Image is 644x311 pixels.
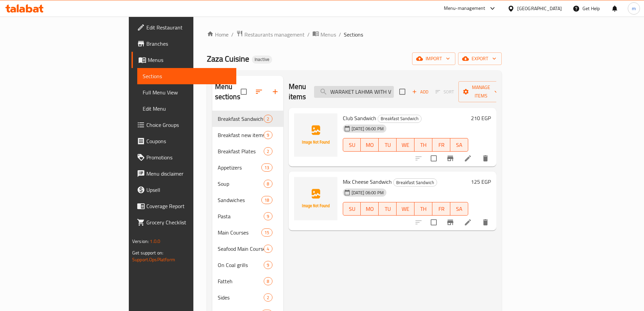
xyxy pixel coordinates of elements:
a: Edit menu item [464,218,472,226]
span: [DATE] 06:00 PM [349,190,386,196]
button: FR [432,138,450,152]
div: items [264,115,272,123]
span: Version: [132,237,149,246]
button: Add section [267,84,283,100]
button: delete [477,150,494,166]
div: items [264,180,272,188]
span: Menus [320,30,336,39]
button: FR [432,202,450,216]
span: MO [363,204,376,214]
div: Soup8 [212,176,283,192]
span: Appetizers [218,163,262,172]
button: delete [477,214,494,230]
div: Seafood Main Courses4 [212,241,283,257]
div: Breakfast Plates2 [212,143,283,159]
div: Pasta9 [212,208,283,224]
button: WE [397,138,414,152]
a: Menus [132,52,236,68]
span: Choice Groups [146,121,231,129]
span: Sandwiches [218,196,262,204]
div: On Coal grills [218,261,264,269]
button: SA [450,202,468,216]
div: items [261,163,272,172]
img: Club Sandwich [294,113,337,157]
span: Soup [218,180,264,188]
span: SA [453,204,466,214]
a: Restaurants management [236,30,305,39]
span: Select to update [427,151,441,165]
img: Mix Cheese Sandwich [294,177,337,220]
span: Edit Menu [143,105,231,113]
a: Upsell [132,182,236,198]
div: Breakfast Sandwich [393,178,437,186]
button: TU [379,138,397,152]
button: import [412,52,455,65]
span: Pasta [218,212,264,220]
span: Main Courses [218,228,262,237]
span: Edit Restaurant [146,23,231,31]
button: WE [397,202,414,216]
span: Breakfast Plates [218,147,264,155]
span: Coupons [146,137,231,145]
button: MO [361,138,379,152]
a: Menu disclaimer [132,165,236,182]
button: SU [343,138,361,152]
span: Club Sandwich [343,113,376,123]
span: 8 [264,181,272,187]
span: Select section first [431,87,458,97]
span: SU [346,140,358,150]
span: 9 [264,213,272,220]
span: Upsell [146,186,231,194]
span: 9 [264,132,272,138]
span: 15 [262,229,272,236]
div: items [264,245,272,253]
span: TH [417,204,430,214]
div: Breakfast new items9 [212,127,283,143]
button: Manage items [458,81,504,102]
div: Inactive [252,55,272,64]
a: Support.OpsPlatform [132,255,175,264]
a: Full Menu View [137,84,236,101]
div: [GEOGRAPHIC_DATA] [517,5,562,12]
span: Seafood Main Courses [218,245,264,253]
span: 2 [264,148,272,155]
button: export [458,52,502,65]
button: Branch-specific-item [442,214,458,230]
span: MO [363,140,376,150]
span: Select to update [427,215,441,229]
span: Menus [148,56,231,64]
span: [DATE] 06:00 PM [349,126,386,132]
span: Breakfast new items [218,131,264,139]
span: Select all sections [237,85,251,99]
span: WE [399,140,412,150]
div: Appetizers13 [212,159,283,176]
button: MO [361,202,379,216]
a: Edit Menu [137,101,236,117]
span: Manage items [464,83,498,100]
span: import [418,54,450,63]
span: Inactive [252,57,272,62]
span: Select section [395,85,409,99]
div: items [264,261,272,269]
a: Grocery Checklist [132,214,236,230]
div: Sandwiches18 [212,192,283,208]
span: Sort sections [251,84,267,100]
span: Add [411,88,429,96]
div: Breakfast Sandwich [378,115,422,123]
h6: 125 EGP [471,177,491,186]
div: Sides2 [212,289,283,306]
div: On Coal grills9 [212,257,283,273]
span: SU [346,204,358,214]
div: Breakfast Sandwich2 [212,111,283,127]
div: items [264,147,272,155]
span: 13 [262,164,272,171]
span: 1.0.0 [150,237,160,246]
span: Fatteh [218,277,264,285]
a: Edit Restaurant [132,19,236,36]
span: Mix Cheese Sandwich [343,177,392,187]
a: Edit menu item [464,154,472,162]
